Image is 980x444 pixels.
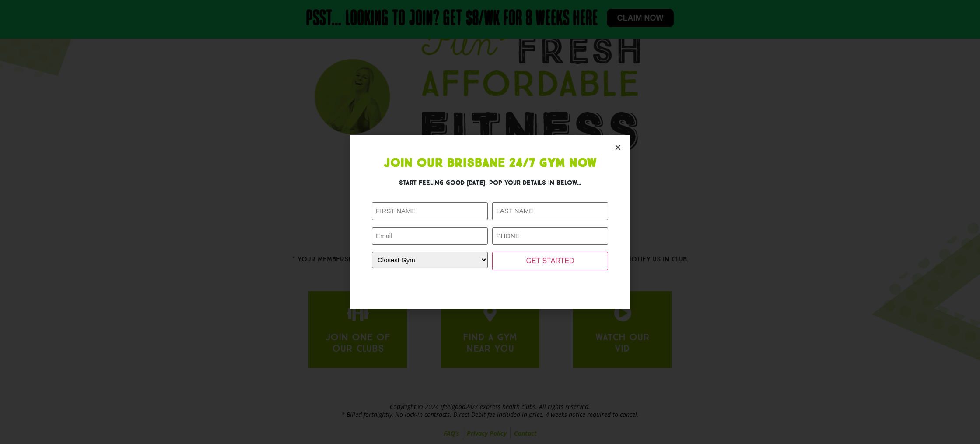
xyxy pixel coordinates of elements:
h3: Start feeling good [DATE]! Pop your details in below... [372,178,608,187]
a: Close [615,144,621,151]
h1: Join Our Brisbane 24/7 Gym Now [372,157,608,169]
input: GET STARTED [492,252,608,270]
input: FIRST NAME [372,202,488,220]
input: Email [372,227,488,245]
input: PHONE [492,227,608,245]
input: LAST NAME [492,202,608,220]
